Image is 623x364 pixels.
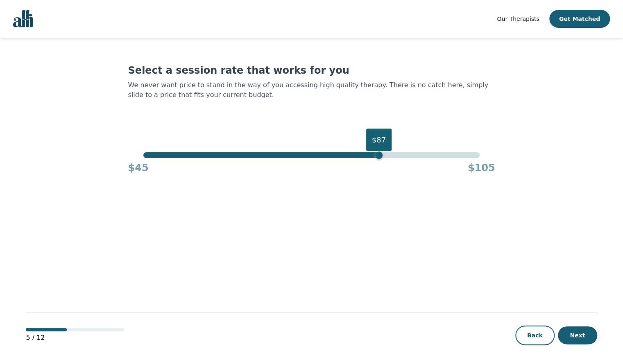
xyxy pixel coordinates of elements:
img: alli logo [13,10,33,27]
h4: $45 [128,161,149,174]
h1: Select a session rate that works for you [128,64,495,77]
button: Next [558,326,597,344]
p: 5 / 12 [26,333,124,343]
button: Get Matched [549,10,610,28]
a: Our Therapists [497,14,539,24]
span: Our Therapists [497,16,539,22]
h4: $105 [468,161,495,174]
div: $87 [366,129,392,151]
button: Back [515,326,555,345]
p: We never want price to stand in the way of you accessing high quality therapy. There is no catch ... [128,80,495,100]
